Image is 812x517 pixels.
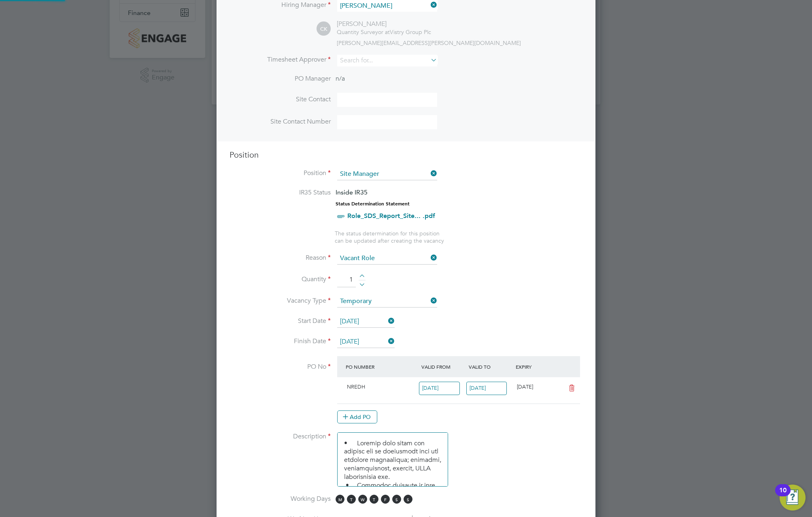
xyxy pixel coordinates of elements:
[517,383,533,390] span: [DATE]
[392,495,401,504] span: S
[336,75,345,83] span: n/a
[780,485,806,511] button: Open Resource Center, 10 new notifications
[779,490,786,501] div: 10
[230,432,331,441] label: Description
[230,297,331,305] label: Vacancy Type
[337,28,431,36] div: Vistry Group Plc
[230,117,331,126] label: Site Contact Number
[230,317,331,325] label: Start Date
[466,382,507,395] input: Select one
[230,188,331,197] label: IR35 Status
[230,495,331,503] label: Working Days
[467,359,514,374] div: Valid To
[347,212,435,220] a: Role_SDS_Report_Site... .pdf
[317,22,331,36] span: CK
[230,1,331,9] label: Hiring Manager
[337,410,377,423] button: Add PO
[336,201,410,207] strong: Status Determination Statement
[337,20,431,28] div: [PERSON_NAME]
[230,150,582,160] h3: Position
[230,275,331,284] label: Quantity
[230,363,331,371] label: PO No
[419,359,467,374] div: Valid From
[335,230,444,244] span: The status determination for this position can be updated after creating the vacancy
[358,495,367,504] span: W
[514,359,561,374] div: Expiry
[337,39,521,47] span: [PERSON_NAME][EMAIL_ADDRESS][PERSON_NAME][DOMAIN_NAME]
[337,295,437,308] input: Select one
[347,383,365,390] span: NREDH
[344,359,419,374] div: PO Number
[337,252,437,265] input: Select one
[404,495,412,504] span: S
[337,168,437,180] input: Search for...
[230,337,331,346] label: Finish Date
[336,495,344,504] span: M
[381,495,390,504] span: F
[419,382,460,395] input: Select one
[337,336,395,348] input: Select one
[337,55,437,66] input: Search for...
[336,188,368,196] span: Inside IR35
[230,169,331,177] label: Position
[230,75,331,83] label: PO Manager
[347,495,356,504] span: T
[370,495,378,504] span: T
[230,56,331,64] label: Timesheet Approver
[230,254,331,262] label: Reason
[230,95,331,104] label: Site Contact
[337,28,390,36] span: Quantity Surveyor at
[337,316,395,328] input: Select one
